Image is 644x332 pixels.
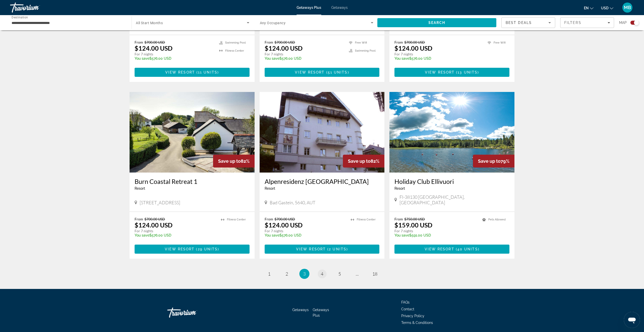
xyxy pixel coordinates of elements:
a: Go Home [167,305,218,320]
span: View Resort [425,247,454,251]
a: Terms & Conditions [401,321,433,325]
span: Resort [135,186,145,190]
p: $124.00 USD [394,44,432,52]
a: Contact [401,307,414,311]
span: ( ) [455,70,479,74]
span: ( ) [195,70,219,74]
span: 4 [321,271,323,277]
span: Privacy Policy [401,314,424,318]
span: ( ) [454,247,479,251]
button: Search [377,18,496,27]
span: Best Deals [506,21,532,25]
span: 29 units [198,247,218,251]
button: View Resort(40 units) [394,245,509,254]
span: FI-38130 [GEOGRAPHIC_DATA], [GEOGRAPHIC_DATA] [399,194,509,205]
div: 82% [213,155,255,168]
p: For 7 nights [394,52,482,56]
img: Holiday Club Ellivuori [389,92,514,173]
span: 5 [338,271,341,277]
a: Getaways [331,6,348,10]
p: $576.00 USD [265,56,344,60]
span: You save [135,233,149,237]
span: From [394,217,403,221]
span: From [135,40,143,44]
span: en [584,6,589,10]
p: $124.00 USD [135,44,173,52]
span: Swimming Pool [355,49,376,52]
span: View Resort [165,247,194,251]
span: Fitness Center [225,49,244,52]
iframe: Button to launch messaging window [624,312,640,328]
p: $124.00 USD [265,44,303,52]
button: Filters [560,17,614,28]
span: View Resort [296,247,326,251]
span: [STREET_ADDRESS] [140,200,180,205]
span: 18 [372,271,377,277]
p: For 7 nights [265,52,344,56]
button: User Menu [621,2,634,13]
span: $700.00 USD [144,40,165,44]
span: Map [619,19,627,26]
span: View Resort [165,70,195,74]
button: View Resort(11 units) [135,68,250,77]
button: View Resort(29 units) [135,245,250,254]
span: View Resort [425,70,455,74]
span: Fitness Center [227,218,246,221]
span: Save up to [478,158,501,164]
a: Burn Coastal Retreat 1 [135,178,250,185]
div: 82% [343,155,384,168]
span: $700.00 USD [274,40,295,44]
div: 79% [473,155,514,168]
span: Destination [12,15,28,19]
a: Holiday Club Ellivuori [394,178,509,185]
a: FAQs [401,300,410,304]
span: Pets Allowed [488,218,506,221]
span: ... [356,271,359,277]
span: 2 [286,271,288,277]
p: For 7 nights [135,229,216,233]
span: ( ) [326,247,348,251]
span: From [394,40,403,44]
p: For 7 nights [394,229,477,233]
button: View Resort(13 units) [394,68,509,77]
span: MB [624,5,631,10]
p: $159.00 USD [394,221,432,229]
nav: Pagination [130,269,514,279]
span: $750.00 USD [404,217,425,221]
a: Travorium [10,1,60,14]
button: Change language [584,4,593,12]
span: Bad Gastein, 5640, AUT [270,200,315,205]
span: 51 units [328,70,348,74]
span: Free Wifi [494,41,506,44]
span: From [135,217,143,221]
span: Resort [394,186,405,190]
a: Getaways Plus [297,6,321,10]
img: Burn Coastal Retreat 1 [130,92,255,173]
a: Getaways [292,308,309,312]
button: View Resort(51 units) [265,68,380,77]
span: 2 units [329,247,346,251]
p: $124.00 USD [135,221,173,229]
span: View Resort [295,70,325,74]
a: Alpenresidenz [GEOGRAPHIC_DATA] [265,178,380,185]
span: 11 units [198,70,217,74]
span: You save [265,56,279,60]
span: $700.00 USD [274,217,295,221]
span: 13 units [458,70,477,74]
span: ( ) [194,247,219,251]
p: $124.00 USD [265,221,303,229]
span: Search [428,21,446,25]
span: Save up to [348,158,371,164]
p: For 7 nights [265,229,346,233]
span: ( ) [325,70,349,74]
span: Getaways Plus [313,308,329,317]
